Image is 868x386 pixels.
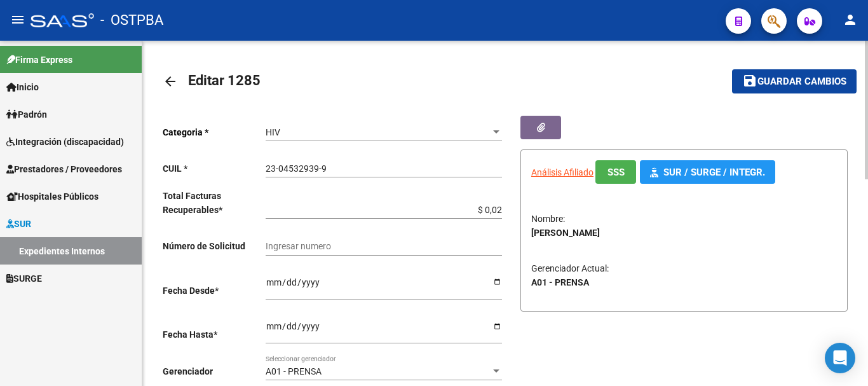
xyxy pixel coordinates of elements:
span: Editar 1285 [188,72,261,88]
p: Número de Solicitud [163,239,266,253]
span: Integración (discapacidad) [6,135,124,149]
p: CUIL * [163,162,266,176]
span: - OSTPBA [100,6,163,34]
button: SUR / SURGE / INTEGR. [640,160,775,184]
strong: A01 - PRENSA [531,277,589,287]
span: Análisis Afiliado [531,167,593,177]
span: Firma Express [6,53,72,67]
p: Total Facturas Recuperables [163,189,266,217]
span: Padrón [6,107,47,121]
span: SSS [607,167,625,178]
span: SUR [6,217,31,231]
div: Open Intercom Messenger [825,343,855,373]
p: Fecha Hasta [163,327,266,341]
span: Prestadores / Proveedores [6,162,122,176]
p: Nombre: [531,212,837,254]
span: Inicio [6,80,39,94]
p: Categoria * [163,125,266,139]
mat-icon: person [843,12,858,27]
span: Guardar cambios [757,76,846,88]
span: SURGE [6,272,42,286]
button: SSS [595,160,636,184]
span: SUR / SURGE / INTEGR. [663,167,765,178]
span: A01 - PRENSA [266,366,322,376]
button: Guardar cambios [732,69,857,93]
span: Hospitales Públicos [6,190,98,203]
strong: [PERSON_NAME] [531,228,600,238]
p: Gerenciador [163,364,266,378]
p: Gerenciador Actual: [531,261,837,303]
mat-icon: save [742,73,757,88]
mat-icon: menu [10,12,25,27]
p: Fecha Desde [163,284,266,298]
span: HIV [266,127,280,137]
mat-icon: arrow_back [163,74,178,89]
